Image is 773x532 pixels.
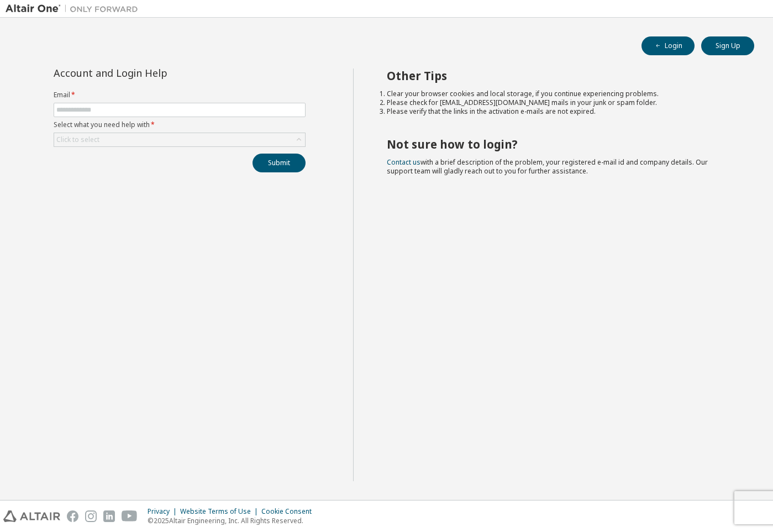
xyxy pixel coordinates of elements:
[6,3,144,14] img: Altair One
[387,137,734,151] h2: Not sure how to login?
[261,507,318,516] div: Cookie Consent
[148,516,318,525] p: © 2025 Altair Engineering, Inc. All Rights Reserved.
[54,91,306,99] label: Email
[3,510,60,522] img: altair_logo.svg
[387,89,734,98] li: Clear your browser cookies and local storage, if you continue experiencing problems.
[54,120,306,129] label: Select what you need help with
[701,36,754,55] button: Sign Up
[54,133,305,146] div: Click to select
[54,69,255,77] div: Account and Login Help
[122,510,138,522] img: youtube.svg
[387,98,734,107] li: Please check for [EMAIL_ADDRESS][DOMAIN_NAME] mails in your junk or spam folder.
[387,107,734,116] li: Please verify that the links in the activation e-mails are not expired.
[253,154,306,172] button: Submit
[67,510,78,522] img: facebook.svg
[641,36,695,55] button: Login
[56,135,99,144] div: Click to select
[180,507,261,516] div: Website Terms of Use
[148,507,180,516] div: Privacy
[387,69,734,83] h2: Other Tips
[387,157,708,176] span: with a brief description of the problem, your registered e-mail id and company details. Our suppo...
[85,510,97,522] img: instagram.svg
[387,157,420,167] a: Contact us
[103,510,115,522] img: linkedin.svg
